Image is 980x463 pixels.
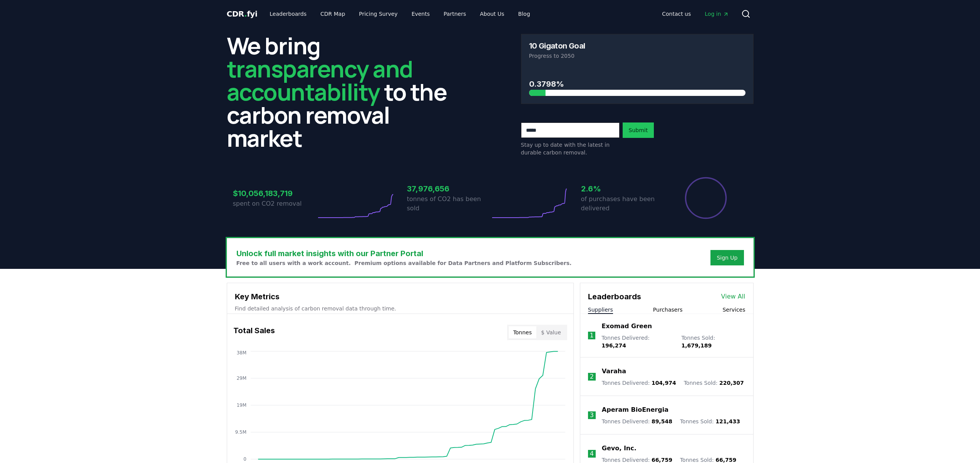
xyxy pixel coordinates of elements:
tspan: 29M [236,376,246,381]
span: 196,274 [601,342,626,349]
a: Events [405,7,436,21]
a: Exomad Green [601,322,652,331]
a: Gevo, Inc. [602,444,637,453]
a: Pricing Survey [353,7,404,21]
p: Stay up to date with the latest in durable carbon removal. [521,141,620,156]
a: Varaha [602,367,626,376]
p: Progress to 2050 [529,52,745,60]
h3: Leaderboards [588,291,641,302]
p: 1 [590,331,593,340]
p: of purchases have been delivered [581,195,664,213]
button: $ Value [536,326,566,339]
p: Find detailed analysis of carbon removal data through time. [235,305,566,312]
h3: Unlock full market insights with our Partner Portal [236,248,572,259]
nav: Main [263,7,536,21]
button: Purchasers [653,306,683,314]
p: Tonnes Sold : [681,334,745,349]
p: tonnes of CO2 has been sold [407,195,490,213]
a: Blog [512,7,536,21]
span: 66,759 [652,457,672,463]
button: Submit [623,122,654,138]
span: CDR fyi [227,9,258,18]
span: 66,759 [715,457,736,463]
span: 1,679,189 [681,342,712,349]
span: 104,974 [652,380,676,386]
div: Percentage of sales delivered [684,176,727,220]
h3: 0.3798% [529,78,745,90]
a: CDR Map [314,7,351,21]
p: Tonnes Sold : [684,379,744,387]
tspan: 9.5M [235,429,246,435]
tspan: 0 [243,456,246,462]
a: Contact us [656,7,697,21]
p: Free to all users with a work account. Premium options available for Data Partners and Platform S... [236,259,572,267]
p: 4 [590,449,594,458]
a: Partners [437,7,472,21]
tspan: 19M [236,403,246,408]
button: Sign Up [710,250,744,265]
a: View All [721,292,745,301]
h3: 10 Gigaton Goal [529,42,585,50]
p: 2 [590,372,594,381]
h3: Key Metrics [235,291,566,302]
a: About Us [474,7,510,21]
a: Leaderboards [263,7,313,21]
span: Log in [705,10,729,18]
p: 3 [590,411,594,420]
h3: $10,056,183,719 [233,188,316,199]
span: 121,433 [715,418,740,424]
a: Sign Up [717,254,737,262]
h3: 37,976,656 [407,183,490,195]
span: 89,548 [652,418,672,424]
nav: Main [656,7,735,21]
h3: Total Sales [233,325,275,340]
button: Services [722,306,745,314]
a: Aperam BioEnergia [602,405,668,414]
button: Tonnes [509,326,536,339]
a: CDR.fyi [227,8,258,19]
h3: 2.6% [581,183,664,195]
tspan: 38M [236,350,246,356]
p: Tonnes Delivered : [602,418,672,425]
span: 220,307 [719,380,744,386]
p: Tonnes Delivered : [602,379,676,387]
a: Log in [699,7,735,21]
p: Tonnes Delivered : [601,334,673,349]
p: Tonnes Sold : [680,418,740,425]
h2: We bring to the carbon removal market [227,34,459,149]
span: . [244,9,247,18]
button: Suppliers [588,306,613,314]
span: transparency and accountability [227,53,413,107]
p: spent on CO2 removal [233,199,316,208]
